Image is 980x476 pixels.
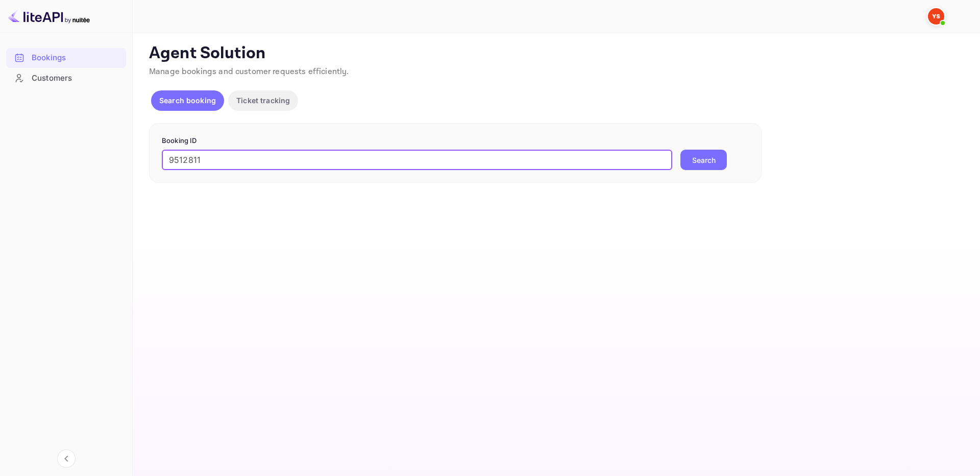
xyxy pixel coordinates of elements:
button: Search [680,150,727,170]
span: Manage bookings and customer requests efficiently. [149,66,349,77]
a: Customers [6,68,126,87]
p: Search booking [159,95,216,106]
img: LiteAPI logo [8,8,90,25]
img: Yandex Support [928,8,944,25]
a: Bookings [6,48,126,67]
p: Agent Solution [149,43,962,64]
div: Customers [6,68,126,88]
input: Enter Booking ID (e.g., 63782194) [162,150,672,170]
button: Collapse navigation [57,449,76,468]
div: Bookings [32,52,121,64]
div: Bookings [6,48,126,68]
p: Booking ID [162,136,749,146]
div: Customers [32,73,121,84]
p: Ticket tracking [236,95,290,106]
